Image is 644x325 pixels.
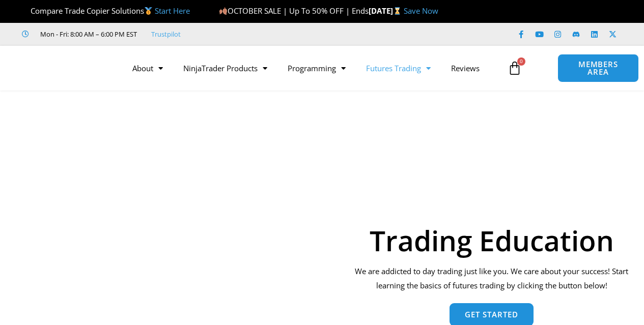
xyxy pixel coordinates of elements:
img: LogoAI | Affordable Indicators – NinjaTrader [10,50,119,86]
img: 🍂 [219,7,227,15]
a: Futures Trading [356,56,441,80]
a: MEMBERS AREA [557,54,638,82]
span: Get Started [465,311,518,318]
span: Compare Trade Copier Solutions [22,6,190,16]
img: 🥇 [145,7,152,15]
a: Programming [277,56,356,80]
span: Mon - Fri: 8:00 AM – 6:00 PM EST [38,28,137,40]
a: Save Now [404,6,438,16]
h1: Trading Education [348,226,635,254]
a: 0 [492,53,537,83]
p: We are addicted to day trading just like you. We care about your success! Start learning the basi... [348,264,635,293]
nav: Menu [122,56,502,80]
a: Trustpilot [151,28,181,40]
img: ⌛ [394,7,401,15]
span: OCTOBER SALE | Up To 50% OFF | Ends [219,6,369,16]
a: About [122,56,173,80]
a: Reviews [441,56,490,80]
span: 0 [517,57,525,66]
strong: [DATE] [369,6,404,16]
span: MEMBERS AREA [568,61,628,76]
a: NinjaTrader Products [173,56,277,80]
a: Start Here [155,6,190,16]
img: 🏆 [22,7,30,15]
